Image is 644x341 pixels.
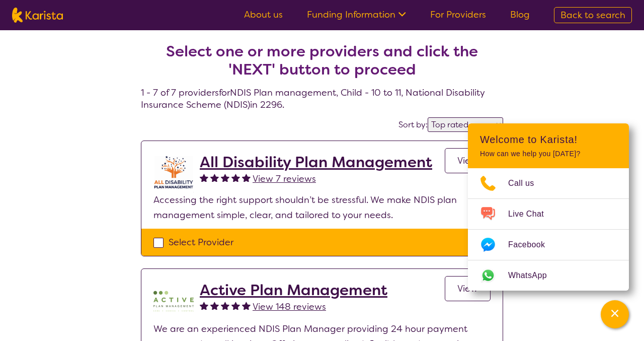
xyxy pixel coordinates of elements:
[12,8,63,23] img: Karista logo
[210,301,219,310] img: fullstar
[445,276,491,301] a: View
[480,133,617,146] h2: Welcome to Karista!
[200,301,208,310] img: fullstar
[468,123,629,291] div: Channel Menu
[221,301,229,310] img: fullstar
[307,9,406,21] a: Funding Information
[141,18,503,111] h4: 1 - 7 of 7 providers for NDIS Plan management , Child - 10 to 11 , National Disability Insurance ...
[253,173,316,185] span: View 7 reviews
[508,237,557,252] span: Facebook
[210,173,219,182] img: fullstar
[200,153,432,171] a: All Disability Plan Management
[601,300,629,328] button: Channel Menu
[153,281,194,321] img: pypzb5qm7jexfhutod0x.png
[231,301,240,310] img: fullstar
[554,7,632,23] a: Back to search
[253,301,326,313] span: View 148 reviews
[445,148,491,173] a: View
[221,173,229,182] img: fullstar
[242,301,251,310] img: fullstar
[200,281,387,299] a: Active Plan Management
[468,260,629,291] a: Web link opens in a new tab.
[244,9,283,21] a: About us
[253,299,326,314] a: View 148 reviews
[508,176,546,191] span: Call us
[153,153,194,192] img: at5vqv0lot2lggohlylh.jpg
[398,119,428,130] label: Sort by:
[510,9,530,21] a: Blog
[457,155,478,167] span: View
[480,150,617,158] p: How can we help you [DATE]?
[153,42,491,79] h2: Select one or more providers and click the 'NEXT' button to proceed
[242,173,251,182] img: fullstar
[153,192,491,223] p: Accessing the right support shouldn’t be stressful. We make NDIS plan management simple, clear, a...
[468,168,629,291] ul: Choose channel
[457,283,478,295] span: View
[508,268,559,283] span: WhatsApp
[430,9,486,21] a: For Providers
[200,173,208,182] img: fullstar
[508,207,556,222] span: Live Chat
[231,173,240,182] img: fullstar
[560,9,625,21] span: Back to search
[253,171,316,186] a: View 7 reviews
